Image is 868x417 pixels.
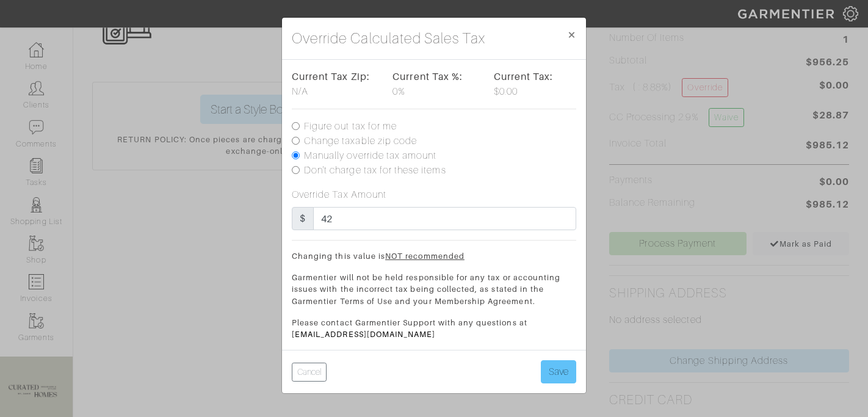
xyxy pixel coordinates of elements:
span: × [567,26,576,43]
div: $0.00 [494,70,576,99]
input: Manually override tax amount [292,151,300,159]
label: Manually override tax amount [304,148,436,163]
label: Don't charge tax for these items [304,163,446,178]
button: Save [541,360,576,383]
label: Change taxable zip code [304,134,417,148]
p: Please contact Garmentier Support with any questions at [292,317,576,340]
p: Garmentier will not be held responsible for any tax or accounting issues with the incorrect tax b... [292,272,576,307]
u: NOT recommended [385,252,465,261]
input: Figure out tax for me [292,122,300,130]
p: Changing this value is [292,250,576,262]
div: N/A [292,70,374,99]
label: Override Tax Amount [292,187,386,202]
span: $ [292,207,314,230]
strong: Current Tax: [494,71,554,82]
a: [EMAIL_ADDRESS][DOMAIN_NAME] [292,330,435,339]
input: Enter a tax amount in dollars [313,207,576,230]
button: Cancel [292,363,327,382]
h4: Override Calculated Sales Tax [292,27,485,49]
label: Figure out tax for me [304,119,397,134]
div: 0% [392,70,475,99]
input: Change taxable zip code [292,137,300,145]
strong: Current Tax %: [392,71,463,82]
input: Don't charge tax for these items [292,166,300,174]
strong: Current Tax Zip: [292,71,370,82]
